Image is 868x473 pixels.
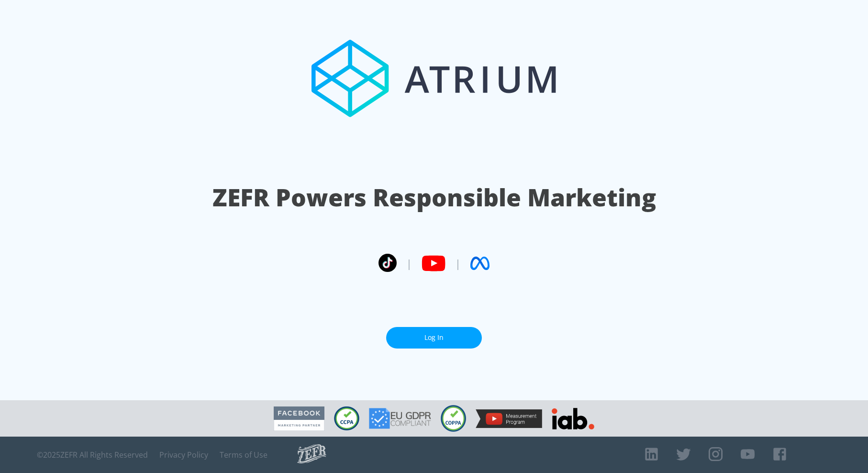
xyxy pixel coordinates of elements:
a: Privacy Policy [159,450,208,460]
img: YouTube Measurement Program [476,409,542,428]
span: © 2025 ZEFR All Rights Reserved [37,450,148,460]
img: GDPR Compliant [369,408,431,429]
span: | [406,256,412,270]
a: Terms of Use [220,450,267,460]
img: Facebook Marketing Partner [274,406,324,431]
h1: ZEFR Powers Responsible Marketing [212,181,656,214]
img: COPPA Compliant [441,405,466,432]
img: CCPA Compliant [334,406,359,430]
img: IAB [552,408,594,429]
span: | [455,256,461,270]
a: Log In [386,327,482,349]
